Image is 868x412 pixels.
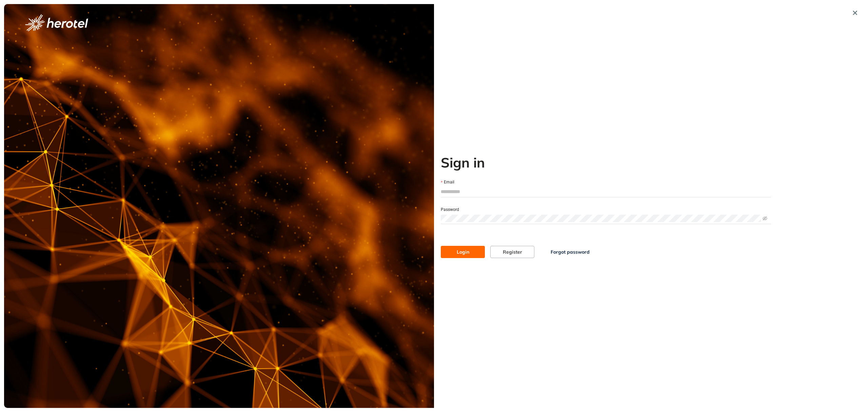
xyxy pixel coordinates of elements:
button: Register [490,246,534,258]
img: cover image [4,4,434,408]
img: logo [25,14,88,31]
input: Password [441,215,761,222]
input: Email [441,187,771,197]
label: Email [441,179,454,185]
h2: Sign in [441,154,771,171]
span: eye-invisible [763,216,767,221]
button: Forgot password [540,246,600,258]
span: Login [457,248,469,256]
span: Forgot password [551,248,590,256]
span: Register [503,248,522,256]
button: Login [441,246,485,258]
button: logo [14,14,99,31]
label: Password [441,207,459,213]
